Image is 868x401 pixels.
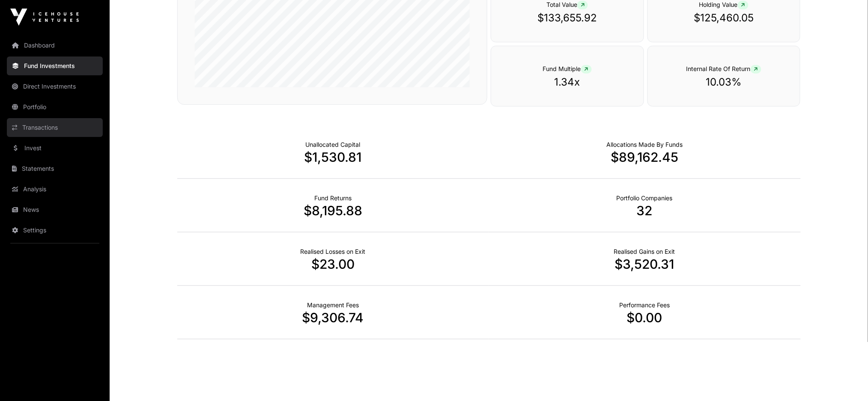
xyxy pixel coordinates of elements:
a: Analysis [7,180,103,199]
p: $89,162.45 [489,149,801,165]
a: Transactions [7,118,103,137]
a: Portfolio [7,98,103,116]
span: Fund Multiple [543,65,592,72]
p: 10.03% [665,75,783,89]
p: $1,530.81 [177,149,489,165]
span: Internal Rate Of Return [686,65,761,72]
p: Realised Returns from Funds [314,194,352,202]
p: $0.00 [489,310,801,325]
p: $8,195.88 [177,203,489,218]
p: Cash not yet allocated [306,140,361,149]
a: Fund Investments [7,56,103,75]
p: Number of Companies Deployed Into [617,194,673,202]
p: Net Realised on Positive Exits [614,247,675,256]
span: Total Value [546,1,588,8]
a: Direct Investments [7,77,103,96]
p: Fund Performance Fees (Carry) incurred to date [620,301,670,309]
a: Statements [7,159,103,178]
p: Capital Deployed Into Companies [607,140,683,149]
p: 1.34x [508,75,626,89]
p: 32 [489,203,801,218]
p: Net Realised on Negative Exits [301,247,366,256]
img: Icehouse Ventures Logo [10,9,79,26]
p: Fund Management Fees incurred to date [307,301,359,309]
p: $125,460.05 [665,11,783,25]
p: $133,655.92 [508,11,626,25]
a: News [7,200,103,219]
a: Settings [7,221,103,240]
p: $23.00 [177,256,489,272]
a: Dashboard [7,36,103,55]
span: Holding Value [699,1,749,8]
p: $9,306.74 [177,310,489,325]
p: $3,520.31 [489,256,801,272]
a: Invest [7,139,103,157]
iframe: Chat Widget [825,360,868,401]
